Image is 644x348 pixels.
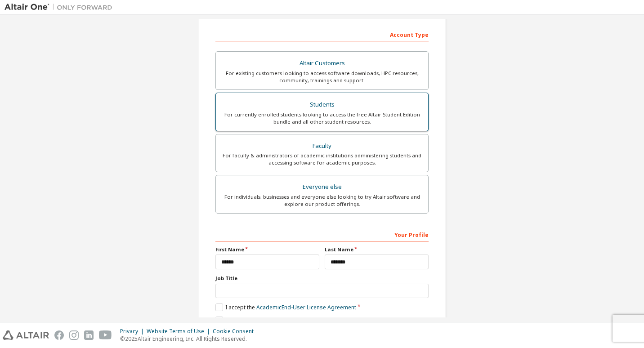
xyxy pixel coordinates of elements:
img: youtube.svg [99,330,112,340]
div: Account Type [215,27,429,41]
img: instagram.svg [69,330,79,340]
div: For currently enrolled students looking to access the free Altair Student Edition bundle and all ... [221,111,423,125]
div: For existing customers looking to access software downloads, HPC resources, community, trainings ... [221,70,423,84]
div: Altair Customers [221,57,423,70]
label: Job Title [215,275,429,282]
p: © 2025 Altair Engineering, Inc. All Rights Reserved. [120,335,259,343]
div: For faculty & administrators of academic institutions administering students and accessing softwa... [221,152,423,166]
label: I accept the [215,303,356,311]
label: First Name [215,246,319,253]
div: Cookie Consent [213,328,259,335]
img: facebook.svg [54,330,64,340]
img: linkedin.svg [84,330,94,340]
a: Academic End-User License Agreement [256,303,356,311]
img: Altair One [4,3,117,12]
div: Your Profile [215,227,429,241]
div: Privacy [120,328,147,335]
div: Everyone else [221,181,423,193]
div: Website Terms of Use [147,328,213,335]
div: Faculty [221,140,423,152]
label: Last Name [325,246,429,253]
div: For individuals, businesses and everyone else looking to try Altair software and explore our prod... [221,193,423,208]
label: I would like to receive marketing emails from Altair [215,317,355,324]
img: altair_logo.svg [3,330,49,340]
div: Students [221,98,423,111]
